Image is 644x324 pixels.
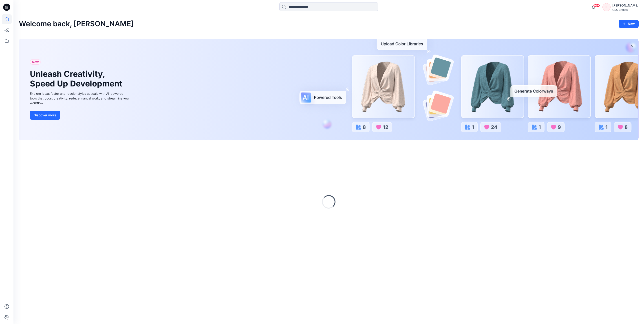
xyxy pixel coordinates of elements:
[619,20,639,28] button: New
[612,8,638,11] div: CSC Brands
[32,59,39,65] span: New
[30,111,131,120] a: Discover more
[30,69,124,88] h1: Unleash Creativity, Speed Up Development
[612,3,638,8] div: [PERSON_NAME]
[602,3,611,11] div: LL
[30,91,131,105] div: Explore ideas faster and recolor styles at scale with AI-powered tools that boost creativity, red...
[593,4,600,7] span: 99+
[19,20,134,28] h2: Welcome back, [PERSON_NAME]
[30,111,60,120] button: Discover more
